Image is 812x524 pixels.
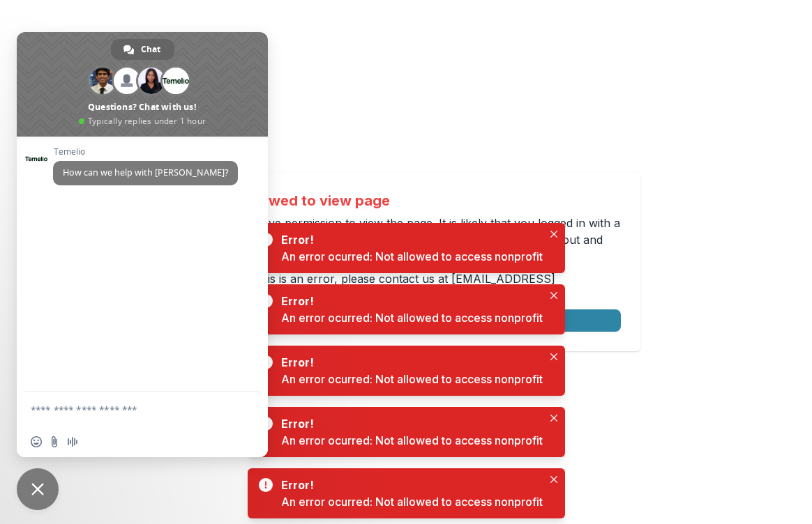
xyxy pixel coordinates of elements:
[281,309,543,326] div: An error ocurred: Not allowed to access nonprofit
[31,436,42,447] span: Insert an emoji
[281,293,537,309] div: Error!
[281,248,543,265] div: An error ocurred: Not allowed to access nonprofit
[63,167,228,178] span: How can we help with [PERSON_NAME]?
[546,287,562,304] button: Close
[546,348,562,365] button: Close
[281,493,543,510] div: An error ocurred: Not allowed to access nonprofit
[281,231,537,248] div: Error!
[281,415,537,432] div: Error!
[281,371,543,387] div: An error ocurred: Not allowed to access nonprofit
[111,39,174,60] a: Chat
[67,436,78,447] span: Audio message
[31,392,226,426] textarea: Compose your message...
[53,147,238,157] span: Temelio
[281,354,537,371] div: Error!
[141,39,160,60] span: Chat
[281,477,537,493] div: Error!
[546,226,562,242] button: Close
[49,436,60,447] span: Send a file
[193,215,621,265] p: You do not have permission to view the page. It is likely that you logged in with a different ema...
[546,471,562,488] button: Close
[281,432,543,449] div: An error ocurred: Not allowed to access nonprofit
[17,468,59,510] a: Close chat
[216,192,390,209] h2: Not allowed to view page
[546,410,562,426] button: Close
